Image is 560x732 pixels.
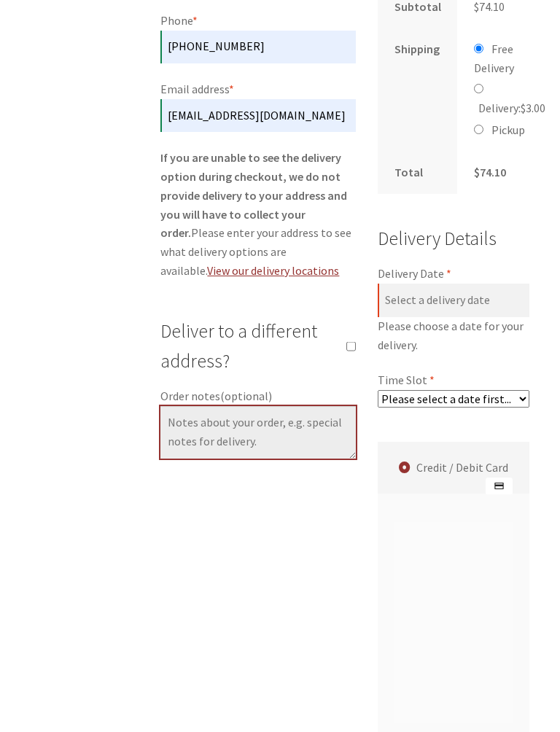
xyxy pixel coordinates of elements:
[521,101,526,115] span: $
[474,165,506,179] bdi: 74.10
[378,224,529,254] h3: Delivery Details
[392,529,510,712] iframe: Secure payment input frame
[160,387,356,406] label: Order notes
[478,101,545,115] label: Delivery:
[378,317,529,355] span: Please choose a date for your delivery.
[346,342,356,351] input: Deliver to a different address?
[160,150,347,241] strong: If you are unable to see the delivery option during checkout, we do not provide delivery to your ...
[474,42,514,75] label: Free Delivery
[160,80,356,99] label: Email address
[382,442,529,494] label: Credit / Debit Card
[378,152,457,194] th: Total
[474,165,480,179] span: $
[160,319,317,373] span: Deliver to a different address?
[160,12,356,31] label: Phone
[521,101,545,115] bdi: 3.00
[220,389,272,403] span: (optional)
[491,122,525,137] label: Pickup
[486,478,513,495] img: Credit / Debit Card
[378,28,457,152] th: Shipping
[160,149,356,281] p: Please enter your address to see what delivery options are available.
[378,265,529,284] label: Delivery Date
[207,263,339,278] a: View our delivery locations
[378,284,529,317] input: Select a delivery date
[378,371,529,390] label: Time Slot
